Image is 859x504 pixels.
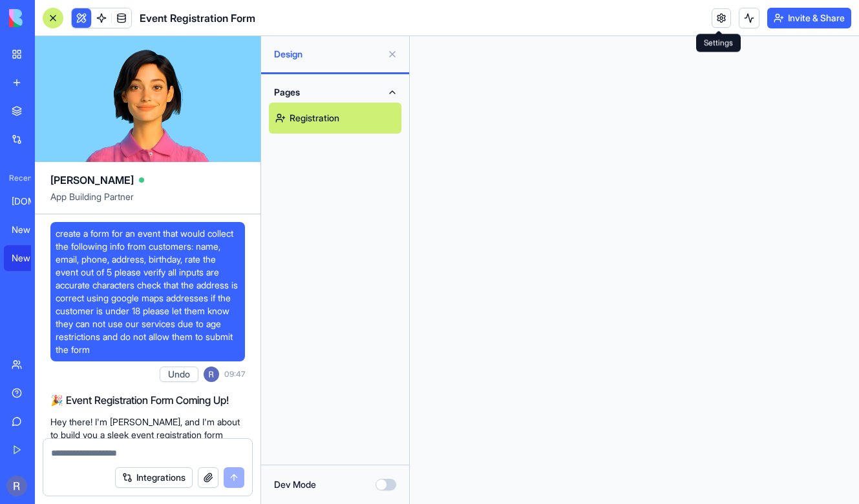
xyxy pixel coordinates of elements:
[269,103,401,134] a: Registration
[204,367,219,382] img: ACg8ocK9dl0gF8xsYWYCkY4YLmkdg9dRYV62pnoBg_kVHCi7Y2oKoA=s96-c
[140,10,255,26] span: Event Registration Form
[12,195,48,208] div: [DOMAIN_NAME] Expert Chatbot
[50,172,134,188] span: [PERSON_NAME]
[56,227,240,356] span: create a form for an event that would collect the following info from customers: name, email, pho...
[9,9,89,27] img: logo
[50,190,245,214] span: App Building Partner
[4,217,56,243] a: New App
[696,34,741,52] div: Settings
[115,467,193,488] button: Integrations
[274,48,382,61] span: Design
[4,173,31,183] span: Recent
[12,252,48,265] div: New App
[767,8,851,28] button: Invite & Share
[12,223,48,236] div: New App
[50,392,245,408] h2: 🎉 Event Registration Form Coming Up!
[274,478,316,491] label: Dev Mode
[160,367,198,382] button: Undo
[50,416,245,467] p: Hey there! I'm [PERSON_NAME], and I'm about to build you a sleek event registration form that'll ...
[6,476,27,496] img: ACg8ocK9dl0gF8xsYWYCkY4YLmkdg9dRYV62pnoBg_kVHCi7Y2oKoA=s96-c
[4,188,56,214] a: [DOMAIN_NAME] Expert Chatbot
[4,245,56,271] a: New App
[269,82,401,103] button: Pages
[224,369,245,379] span: 09:47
